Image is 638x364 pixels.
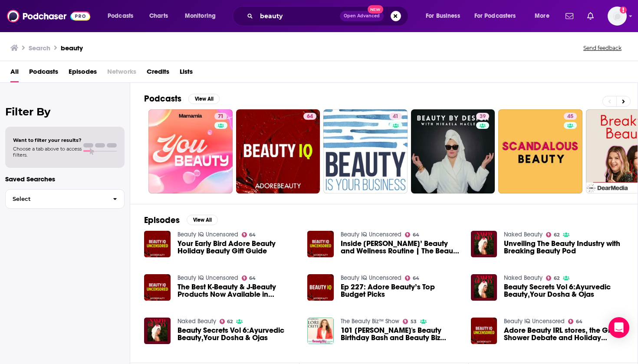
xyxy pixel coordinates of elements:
a: Charts [144,9,173,23]
span: Inside [PERSON_NAME]’ Beauty and Wellness Routine | The Beauty Chef [341,240,460,255]
div: Open Intercom Messenger [608,317,629,338]
h2: Episodes [144,215,180,226]
button: Select [5,189,125,209]
span: Open Advanced [344,14,380,18]
button: open menu [179,9,227,23]
img: The Best K-Beauty & J-Beauty Products Now Available in Australia [144,274,171,301]
img: Ep 227: Adore Beauty’s Top Budget Picks [307,274,334,301]
a: Your Early Bird Adore Beauty Holiday Beauty Gift Guide [178,240,297,255]
span: Logged in as Mark.Hayward [608,7,627,26]
img: Beauty Secrets Vol 6:Ayurvedic Beauty,Your Dosha & Ojas [471,274,497,301]
a: 71 [148,109,233,193]
span: 62 [227,320,233,324]
span: 39 [480,112,486,121]
span: 64 [576,320,582,324]
svg: Add a profile image [620,7,627,13]
span: For Podcasters [474,10,516,22]
span: 53 [411,320,417,324]
h3: Search [29,44,50,52]
a: PodcastsView All [144,93,220,104]
span: New [368,5,383,13]
img: Podchaser - Follow, Share and Rate Podcasts [7,8,90,24]
span: Networks [107,65,136,82]
a: Unveiling The Beauty Industry with Breaking Beauty Pod [504,240,624,255]
button: open menu [469,9,529,23]
span: 64 [413,276,419,280]
span: 64 [413,233,419,237]
a: 64 [303,113,316,120]
img: 101 Lori's Beauty Birthday Bash and Beauty Biz Updates [307,318,334,344]
a: 45 [564,113,577,120]
a: Show notifications dropdown [584,9,597,23]
a: 41 [323,109,408,193]
a: 101 Lori's Beauty Birthday Bash and Beauty Biz Updates [341,327,460,341]
a: 62 [220,319,233,324]
a: 64 [236,109,320,193]
a: 39 [411,109,495,193]
span: Charts [149,10,168,22]
a: Episodes [69,65,97,82]
a: Beauty IQ Uncensored [341,231,401,238]
span: Monitoring [185,10,216,22]
a: Adore Beauty IRL stores, the Great Shower Debate and Holiday Beauty Essentials [471,318,497,344]
span: Choose a tab above to access filters. [13,146,82,158]
span: 62 [554,233,559,237]
a: Podcasts [29,65,58,82]
a: Naked Beauty [504,231,543,238]
a: Ep 227: Adore Beauty’s Top Budget Picks [341,283,460,298]
img: Your Early Bird Adore Beauty Holiday Beauty Gift Guide [144,231,171,257]
a: 39 [476,113,489,120]
img: User Profile [608,7,627,26]
button: Show profile menu [608,7,627,26]
button: View All [188,94,220,104]
span: 45 [567,112,573,121]
a: Beauty IQ Uncensored [341,274,401,282]
a: Beauty IQ Uncensored [178,231,238,238]
a: Adore Beauty IRL stores, the Great Shower Debate and Holiday Beauty Essentials [504,327,624,341]
span: Select [6,196,106,202]
div: Search podcasts, credits, & more... [241,6,417,26]
a: 62 [546,232,559,237]
span: Podcasts [108,10,133,22]
a: Beauty Secrets Vol 6:Ayurvedic Beauty,Your Dosha & Ojas [504,283,624,298]
a: 64 [405,232,419,237]
span: 64 [307,112,313,121]
button: open menu [529,9,560,23]
a: 64 [242,232,256,237]
a: Beauty Secrets Vol 6:Ayurvedic Beauty,Your Dosha & Ojas [178,327,297,341]
a: Inside Carla Oates’ Beauty and Wellness Routine | The Beauty Chef [341,240,460,255]
span: Want to filter your results? [13,137,82,143]
a: 71 [214,113,227,120]
button: View All [187,215,218,225]
a: EpisodesView All [144,215,218,226]
a: Beauty IQ Uncensored [504,318,565,325]
a: 41 [389,113,402,120]
a: 53 [403,319,417,324]
h2: Filter By [5,105,125,118]
img: Unveiling The Beauty Industry with Breaking Beauty Pod [471,231,497,257]
h3: beauty [61,44,83,52]
span: 64 [249,233,256,237]
span: 62 [554,276,559,280]
a: Beauty IQ Uncensored [178,274,238,282]
a: Credits [147,65,169,82]
span: 71 [218,112,224,121]
a: 62 [546,275,559,281]
a: 64 [568,319,582,324]
a: Show notifications dropdown [562,9,577,23]
img: Inside Carla Oates’ Beauty and Wellness Routine | The Beauty Chef [307,231,334,257]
